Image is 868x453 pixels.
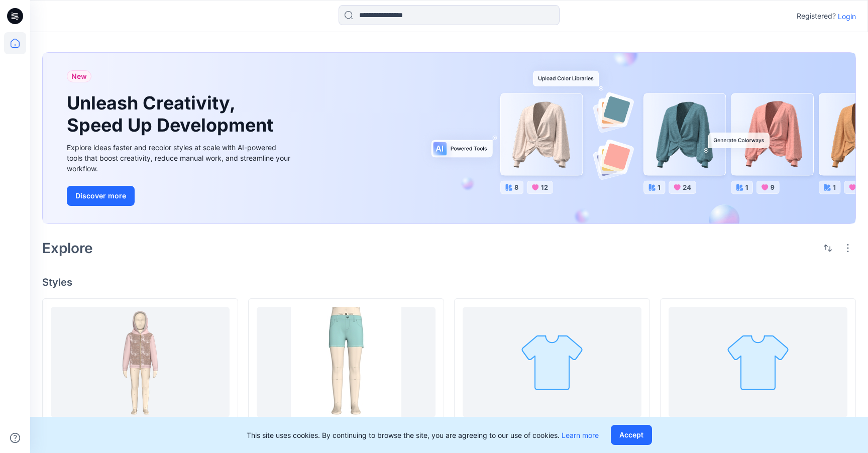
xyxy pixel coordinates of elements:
a: 2763 FAUX FUR BOMBER 12.6 [669,307,847,417]
button: Discover more [67,186,135,206]
h4: Styles [42,276,856,288]
a: 2767 SEQUIN AND FUR HOODIE [51,307,230,417]
a: 3304 HEART TWILL SHORT SZ8 [257,307,436,417]
button: Accept [611,425,652,445]
p: Login [838,11,856,22]
a: HEADER MESH SKIRT [463,307,641,417]
span: New [71,70,87,82]
h2: Explore [42,240,93,256]
p: This site uses cookies. By continuing to browse the site, you are agreeing to our use of cookies. [247,430,599,440]
a: Learn more [562,431,599,439]
h1: Unleash Creativity, Speed Up Development [67,92,278,136]
p: Registered? [797,10,836,22]
a: Discover more [67,186,293,206]
div: Explore ideas faster and recolor styles at scale with AI-powered tools that boost creativity, red... [67,142,293,174]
